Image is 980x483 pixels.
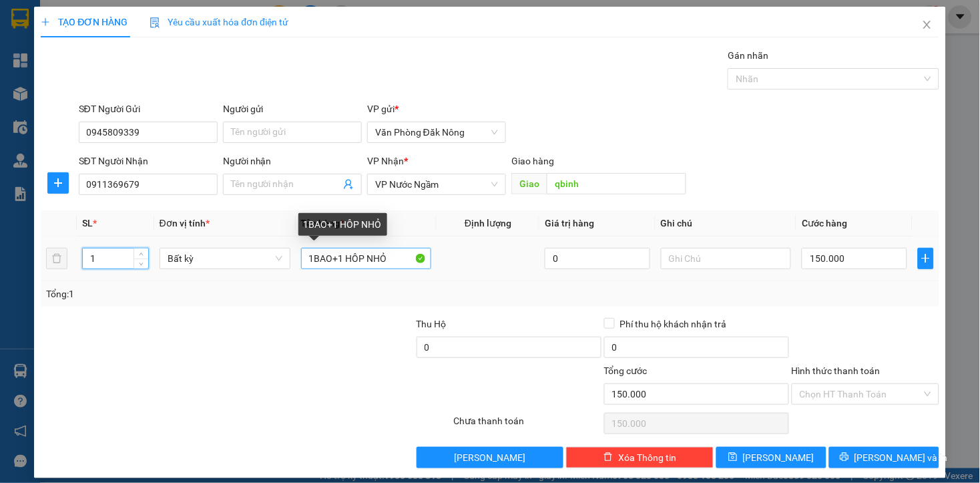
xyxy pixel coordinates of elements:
span: close [922,19,933,30]
span: delete [603,452,613,463]
button: plus [918,248,934,269]
button: save[PERSON_NAME] [716,447,826,468]
span: Đơn vị tính [160,218,210,228]
span: [PERSON_NAME] và In [854,450,948,465]
div: Người gửi [223,102,362,116]
span: Bất kỳ [168,249,282,269]
div: Tổng: 1 [46,287,379,301]
span: TẠO ĐƠN HÀNG [41,17,128,27]
span: Giá trị hàng [545,218,594,228]
div: Người nhận [223,154,362,168]
span: Giao [511,173,547,194]
span: Decrease Value [134,259,148,269]
button: printer[PERSON_NAME] và In [829,447,939,468]
button: delete [46,248,67,269]
span: user-add [343,179,354,190]
span: Cước hàng [802,218,847,228]
input: 0 [545,248,650,269]
span: Tổng cước [604,365,648,376]
span: Yêu cầu xuất hóa đơn điện tử [150,17,289,27]
div: SĐT Người Gửi [79,102,218,116]
span: VP Nước Ngầm [375,174,498,194]
span: Phí thu hộ khách nhận trả [615,317,732,331]
div: SĐT Người Nhận [79,154,218,168]
span: plus [919,253,933,264]
span: printer [840,452,849,463]
span: Xóa Thông tin [618,450,676,465]
div: 1BAO+1 HÔP NHỎ [298,213,387,236]
span: save [728,452,738,463]
button: [PERSON_NAME] [417,447,564,468]
img: icon [150,17,160,28]
div: VP gửi [367,102,506,116]
span: [PERSON_NAME] [455,450,526,465]
button: Close [909,7,946,44]
span: Văn Phòng Đăk Nông [375,122,498,142]
span: Increase Value [134,249,148,259]
button: deleteXóa Thông tin [566,447,714,468]
span: Giao hàng [511,156,554,166]
span: plus [48,178,68,188]
span: [PERSON_NAME] [743,450,814,465]
span: Định lượng [465,218,511,228]
span: Thu Hộ [417,319,447,329]
button: plus [47,172,69,194]
th: Ghi chú [656,210,797,236]
label: Gán nhãn [728,50,768,61]
span: SL [82,218,93,228]
span: down [138,260,146,268]
input: Dọc đường [547,173,686,194]
div: Chưa thanh toán [453,414,603,437]
input: Ghi Chú [661,248,792,269]
label: Hình thức thanh toán [792,365,881,376]
span: up [138,251,146,259]
input: VD: Bàn, Ghế [301,248,432,269]
span: plus [41,17,50,27]
span: VP Nhận [367,156,404,166]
